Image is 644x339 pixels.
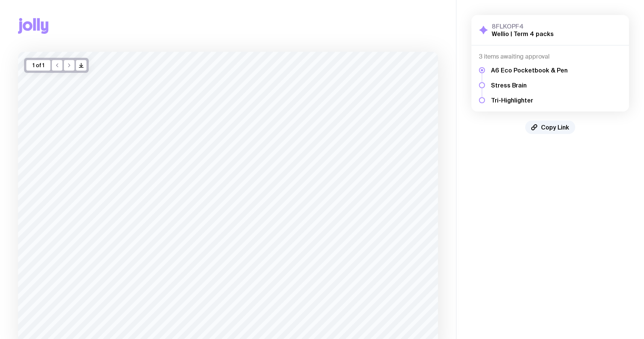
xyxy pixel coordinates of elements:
h5: A6 Eco Pocketbook & Pen [491,66,568,74]
div: 1 of 1 [26,60,50,71]
button: Copy Link [525,121,575,134]
span: Copy Link [541,124,569,131]
h5: Stress Brain [491,81,568,89]
g: /> /> [79,63,83,68]
button: />/> [76,60,86,71]
h2: Wellio | Term 4 packs [492,30,554,38]
h3: 8FLKOPF4 [492,23,554,30]
h4: 3 items awaiting approval [479,53,621,60]
h5: Tri-Highlighter [491,96,568,104]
